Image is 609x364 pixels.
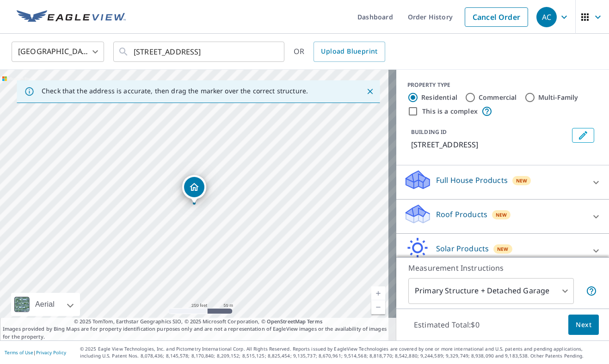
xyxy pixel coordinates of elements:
[406,315,487,335] p: Estimated Total: $0
[572,128,594,143] button: Edit building 1
[307,318,322,325] a: Terms
[411,128,447,136] p: BUILDING ID
[314,42,385,62] a: Upload Blueprint
[321,46,377,57] span: Upload Blueprint
[465,7,528,27] a: Cancel Order
[404,169,602,195] div: Full House ProductsNew
[17,10,126,24] img: EV Logo
[421,93,457,102] label: Residential
[11,293,80,316] div: Aerial
[12,39,104,65] div: [GEOGRAPHIC_DATA]
[80,346,604,359] p: © 2025 Eagle View Technologies, Inc. and Pictometry International Corp. All Rights Reserved. Repo...
[586,285,597,297] span: Your report will include the primary structure and a detached garage if one exists.
[32,293,57,316] div: Aerial
[404,237,602,264] div: Solar ProductsNew
[404,203,602,230] div: Roof ProductsNew
[536,7,557,27] div: AC
[576,319,591,331] span: Next
[134,39,265,65] input: Search by address or latitude-longitude
[5,350,66,355] p: |
[408,278,574,304] div: Primary Structure + Detached Garage
[436,209,487,220] p: Roof Products
[436,175,508,186] p: Full House Products
[436,243,489,254] p: Solar Products
[267,318,306,325] a: OpenStreetMap
[182,175,206,204] div: Dropped pin, building 1, Residential property, 7261 Garden Rd Cincinnati, OH 45236
[516,177,528,184] span: New
[74,318,322,326] span: © 2025 TomTom, Earthstar Geographics SIO, © 2025 Microsoft Corporation, ©
[408,262,597,273] p: Measurement Instructions
[411,139,568,150] p: [STREET_ADDRESS]
[42,87,308,95] p: Check that the address is accurate, then drag the marker over the correct structure.
[538,93,578,102] label: Multi-Family
[364,85,376,97] button: Close
[407,81,598,89] div: PROPERTY TYPE
[371,300,385,314] a: Current Level 17, Zoom Out
[294,42,385,62] div: OR
[36,349,66,356] a: Privacy Policy
[371,286,385,300] a: Current Level 17, Zoom In
[568,315,599,335] button: Next
[479,93,517,102] label: Commercial
[497,245,509,253] span: New
[5,349,33,356] a: Terms of Use
[496,211,507,218] span: New
[422,107,478,116] label: This is a complex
